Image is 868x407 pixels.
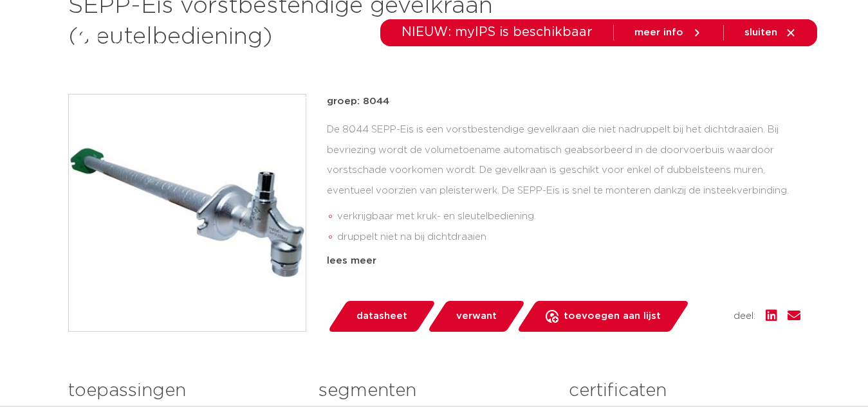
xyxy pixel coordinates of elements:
[337,227,800,248] li: druppelt niet na bij dichtdraaien
[456,306,497,327] span: verwant
[634,27,703,39] a: meer info
[403,46,471,98] a: toepassingen
[327,120,800,248] div: De 8044 SEPP-Eis is een vorstbestendige gevelkraan die niet nadruppelt bij het dichtdraaien. Bij ...
[402,26,593,39] span: NIEUW: myIPS is beschikbaar
[327,301,436,332] a: datasheet
[356,306,407,327] span: datasheet
[564,306,661,327] span: toevoegen aan lijst
[337,206,800,227] li: verkrijgbaar met kruk- en sleutelbediening.
[69,95,306,331] img: Product Image for SEPP-Eis vorstbestendige gevelkraan (sleutelbediening)
[744,28,777,37] span: sluiten
[644,46,688,98] a: over ons
[327,94,800,109] p: groep: 8044
[634,28,683,37] span: meer info
[577,46,618,98] a: services
[259,46,311,98] a: producten
[337,248,800,268] li: eenvoudige en snelle montage dankzij insteekverbinding
[497,46,551,98] a: downloads
[337,46,378,98] a: markten
[68,378,299,404] h3: toepassingen
[569,378,800,404] h3: certificaten
[319,378,549,404] h3: segmenten
[753,46,766,98] div: my IPS
[427,301,526,332] a: verwant
[259,46,688,98] nav: Menu
[734,309,755,324] span: deel:
[744,27,797,39] a: sluiten
[327,253,800,269] div: lees meer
